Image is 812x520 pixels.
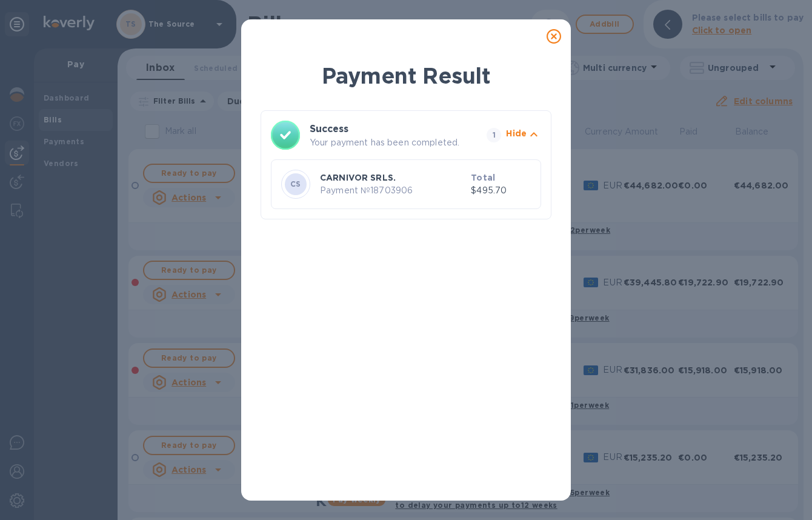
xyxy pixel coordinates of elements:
[320,184,466,197] p: Payment № 18703906
[310,122,465,136] h3: Success
[290,179,301,188] b: CS
[506,127,541,144] button: Hide
[471,184,531,197] p: $495.70
[310,136,482,149] p: Your payment has been completed.
[506,127,527,139] p: Hide
[471,173,495,182] b: Total
[261,61,551,91] h1: Payment Result
[487,128,501,142] span: 1
[320,172,466,184] p: CARNIVOR SRLS.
